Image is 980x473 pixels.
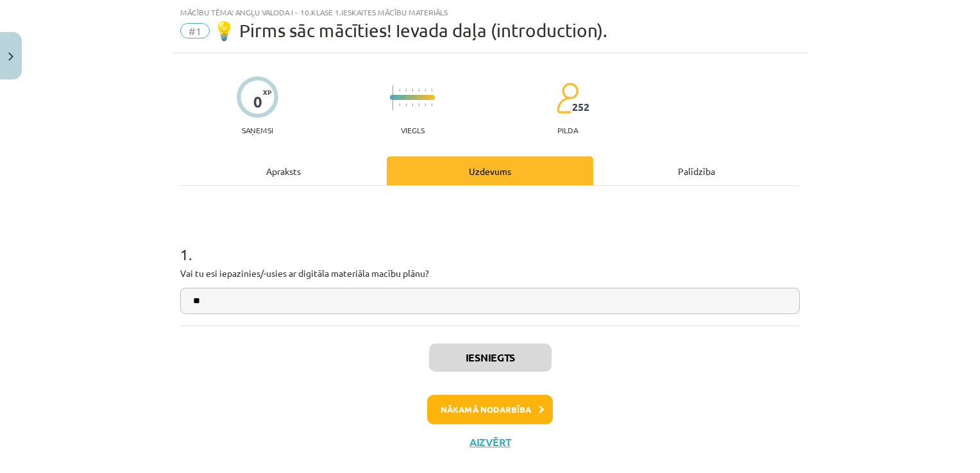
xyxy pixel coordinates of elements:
[8,53,13,61] img: icon-close-lesson-0947bae3869378f0d4975bcd49f059093ad1ed9edebbc8119c70593378902aed.svg
[405,103,407,106] img: icon-short-line-57e1e144782c952c97e751825c79c345078a6d821885a25fce030b3d8c18986b.svg
[180,223,800,263] h1: 1 .
[557,126,578,135] p: pilda
[405,88,407,92] img: icon-short-line-57e1e144782c952c97e751825c79c345078a6d821885a25fce030b3d8c18986b.svg
[401,126,425,135] p: Viegls
[393,85,394,110] img: icon-long-line-d9ea69661e0d244f92f715978eff75569469978d946b2353a9bb055b3ed8787d.svg
[412,103,413,106] img: icon-short-line-57e1e144782c952c97e751825c79c345078a6d821885a25fce030b3d8c18986b.svg
[399,88,400,92] img: icon-short-line-57e1e144782c952c97e751825c79c345078a6d821885a25fce030b3d8c18986b.svg
[556,82,579,114] img: students-c634bb4e5e11cddfef0936a35e636f08e4e9abd3cc4e673bd6f9a4125e45ecb1.svg
[429,344,552,372] button: Iesniegts
[418,103,419,106] img: icon-short-line-57e1e144782c952c97e751825c79c345078a6d821885a25fce030b3d8c18986b.svg
[572,101,589,113] span: 252
[387,156,593,185] div: Uzdevums
[431,103,432,106] img: icon-short-line-57e1e144782c952c97e751825c79c345078a6d821885a25fce030b3d8c18986b.svg
[180,23,210,38] span: #1
[427,395,553,424] button: Nākamā nodarbība
[431,88,432,92] img: icon-short-line-57e1e144782c952c97e751825c79c345078a6d821885a25fce030b3d8c18986b.svg
[412,88,413,92] img: icon-short-line-57e1e144782c952c97e751825c79c345078a6d821885a25fce030b3d8c18986b.svg
[425,103,426,106] img: icon-short-line-57e1e144782c952c97e751825c79c345078a6d821885a25fce030b3d8c18986b.svg
[593,156,800,185] div: Palīdzība
[466,436,514,449] button: Aizvērt
[237,126,278,135] p: Saņemsi
[180,267,800,280] p: Vai tu esi iepazinies/-usies ar digitāla materiāla macību plānu?
[180,8,800,17] div: Mācību tēma: Angļu valoda i - 10.klase 1.ieskaites mācību materiāls
[418,88,419,92] img: icon-short-line-57e1e144782c952c97e751825c79c345078a6d821885a25fce030b3d8c18986b.svg
[253,93,262,111] div: 0
[399,103,400,106] img: icon-short-line-57e1e144782c952c97e751825c79c345078a6d821885a25fce030b3d8c18986b.svg
[213,20,607,41] span: 💡 Pirms sāc mācīties! Ievada daļa (introduction).
[425,88,426,92] img: icon-short-line-57e1e144782c952c97e751825c79c345078a6d821885a25fce030b3d8c18986b.svg
[180,156,387,185] div: Apraksts
[263,88,271,95] span: XP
